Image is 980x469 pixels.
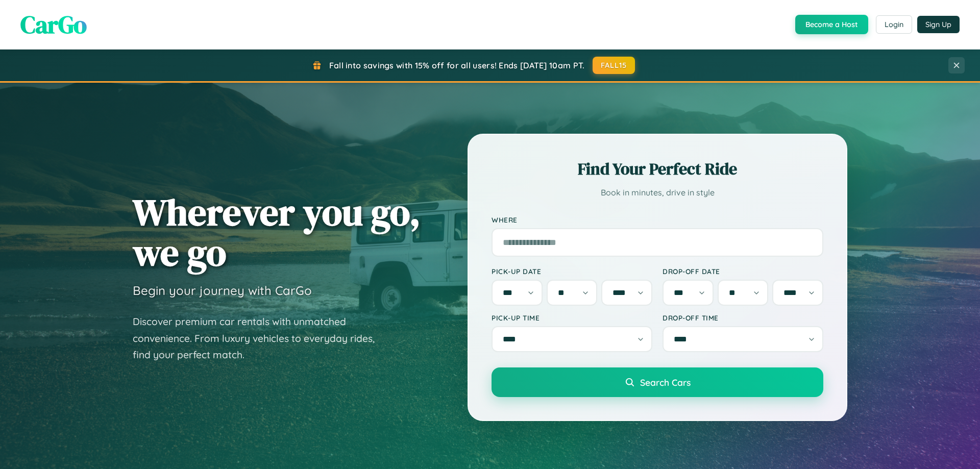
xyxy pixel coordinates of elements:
label: Pick-up Date [492,267,652,276]
label: Drop-off Time [663,313,823,322]
button: FALL15 [593,57,635,74]
h3: Begin your journey with CarGo [133,283,312,298]
span: Search Cars [640,377,691,388]
h1: Wherever you go, we go [133,192,421,273]
span: Fall into savings with 15% off for all users! Ends [DATE] 10am PT. [329,60,585,70]
p: Book in minutes, drive in style [492,185,823,200]
p: Discover premium car rentals with unmatched convenience. From luxury vehicles to everyday rides, ... [133,313,388,363]
button: Become a Host [795,15,868,34]
button: Search Cars [492,367,823,397]
span: CarGo [20,8,87,41]
button: Sign Up [917,16,960,33]
label: Pick-up Time [492,313,652,322]
button: Login [876,15,912,34]
h2: Find Your Perfect Ride [492,158,823,180]
label: Drop-off Date [663,267,823,276]
label: Where [492,215,823,224]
